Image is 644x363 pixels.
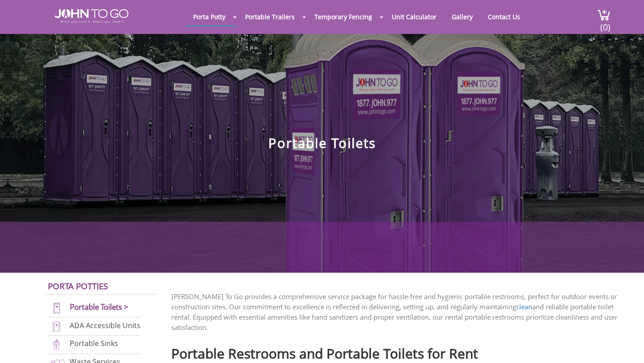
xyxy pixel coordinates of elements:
a: ADA Accessible Units [70,321,140,330]
img: cart a [597,9,610,21]
a: Temporary Fencing [308,8,379,25]
a: Gallery [445,8,479,25]
span: (0) [600,14,610,33]
a: Contact Us [481,8,527,25]
a: clean [516,302,532,311]
a: Unit Calculator [385,8,443,25]
a: Porta Potty [186,8,232,25]
a: Portable Toilets > [70,302,128,312]
a: Portable Trailers [238,8,301,25]
h2: Portable Restrooms and Portable Toilets for Rent [171,342,631,361]
a: Portable Sinks [70,339,118,349]
img: JOHN to go [55,9,128,23]
a: Porta Potties [48,280,108,291]
img: ADA-units-new.png [47,321,66,333]
img: portable-sinks-new.png [47,338,66,350]
button: Live Chat [608,327,644,363]
p: [PERSON_NAME] To Go provides a comprehensive service package for hassle-free and hygienic portabl... [171,291,631,333]
img: portable-toilets-new.png [47,302,66,314]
